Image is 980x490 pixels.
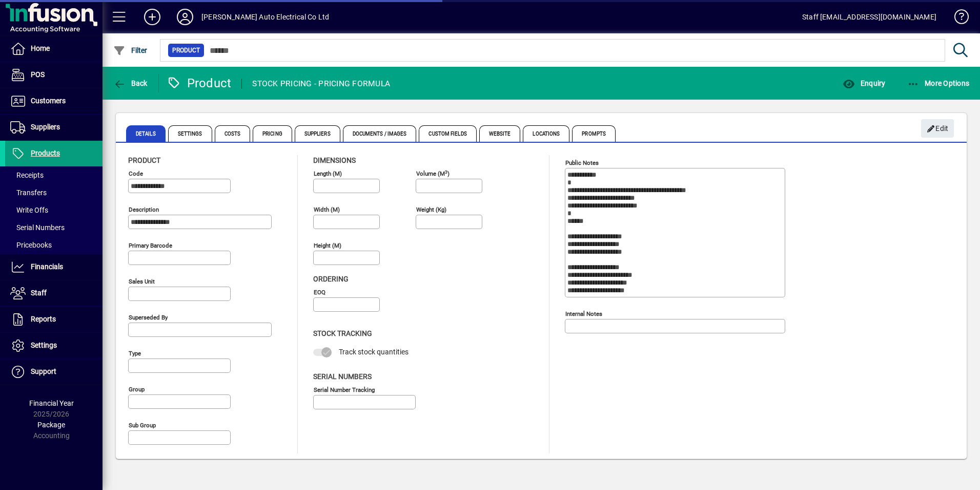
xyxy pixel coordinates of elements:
[5,333,103,359] a: Settings
[168,125,212,142] span: Settings
[129,242,172,249] mat-label: Primary barcode
[31,341,57,349] span: Settings
[113,46,148,54] span: Filter
[5,254,103,280] a: Financials
[10,241,52,249] span: Pricebooks
[416,206,446,213] mat-label: Weight (Kg)
[5,280,103,306] a: Staff
[314,206,340,213] mat-label: Width (m)
[129,278,155,285] mat-label: Sales unit
[113,79,148,87] span: Back
[843,79,885,87] span: Enquiry
[419,125,476,142] span: Custom Fields
[31,367,56,375] span: Support
[111,74,150,92] button: Back
[129,350,141,357] mat-label: Type
[31,315,56,323] span: Reports
[905,74,972,92] button: More Options
[313,275,349,283] span: Ordering
[10,171,44,179] span: Receipts
[252,76,390,92] div: STOCK PRICING - PRICING FORMULA
[313,329,372,337] span: Stock Tracking
[215,125,251,142] span: Costs
[111,41,150,60] button: Filter
[10,189,47,197] span: Transfers
[565,159,599,166] mat-label: Public Notes
[129,170,143,177] mat-label: Code
[129,422,156,429] mat-label: Sub group
[128,156,160,164] span: Product
[31,70,45,79] span: POS
[5,307,103,332] a: Reports
[37,421,65,429] span: Package
[31,149,60,157] span: Products
[921,119,954,138] button: Edit
[31,123,60,131] span: Suppliers
[129,206,159,213] mat-label: Description
[169,8,201,26] button: Profile
[416,170,450,177] mat-label: Volume (m )
[5,36,103,62] a: Home
[295,125,340,142] span: Suppliers
[5,201,103,219] a: Write Offs
[10,206,48,214] span: Write Offs
[339,348,409,356] span: Track stock quantities
[927,120,949,137] span: Edit
[5,184,103,201] a: Transfers
[907,79,970,87] span: More Options
[314,289,325,296] mat-label: EOQ
[129,314,168,321] mat-label: Superseded by
[129,386,145,393] mat-label: Group
[253,125,292,142] span: Pricing
[314,386,375,393] mat-label: Serial Number tracking
[103,74,159,92] app-page-header-button: Back
[31,262,63,271] span: Financials
[343,125,417,142] span: Documents / Images
[10,223,65,232] span: Serial Numbers
[5,236,103,254] a: Pricebooks
[523,125,569,142] span: Locations
[126,125,166,142] span: Details
[802,9,936,25] div: Staff [EMAIL_ADDRESS][DOMAIN_NAME]
[172,45,200,55] span: Product
[5,359,103,385] a: Support
[479,125,521,142] span: Website
[445,169,447,174] sup: 3
[5,88,103,114] a: Customers
[201,9,329,25] div: [PERSON_NAME] Auto Electrical Co Ltd
[31,44,50,52] span: Home
[565,310,602,317] mat-label: Internal Notes
[5,219,103,236] a: Serial Numbers
[29,399,74,407] span: Financial Year
[947,2,967,35] a: Knowledge Base
[5,115,103,140] a: Suppliers
[314,242,341,249] mat-label: Height (m)
[167,75,232,91] div: Product
[5,166,103,184] a: Receipts
[31,289,47,297] span: Staff
[840,74,888,92] button: Enquiry
[572,125,616,142] span: Prompts
[313,156,356,164] span: Dimensions
[314,170,342,177] mat-label: Length (m)
[313,372,372,381] span: Serial Numbers
[31,97,66,105] span: Customers
[136,8,169,26] button: Add
[5,62,103,88] a: POS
